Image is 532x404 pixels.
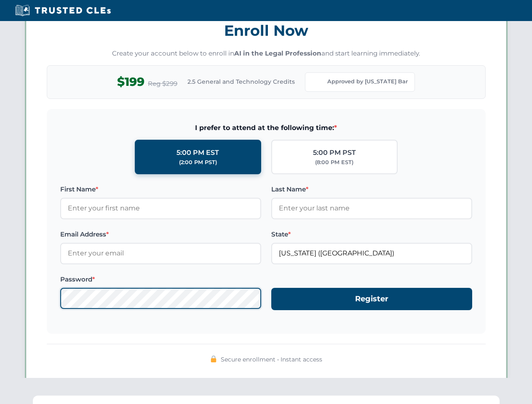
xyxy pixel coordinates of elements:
label: State [271,229,472,239]
span: Secure enrollment • Instant access [221,355,322,364]
label: Last Name [271,184,472,194]
div: 5:00 PM PST [313,147,356,158]
div: 5:00 PM EST [176,147,219,158]
img: Florida Bar [312,76,324,88]
input: Florida (FL) [271,243,472,264]
button: Register [271,288,472,310]
strong: AI in the Legal Profession [234,49,321,57]
p: Create your account below to enroll in and start learning immediately. [47,49,486,58]
span: 2.5 General and Technology Credits [187,77,295,86]
div: (8:00 PM EST) [315,158,353,167]
input: Enter your first name [60,198,261,219]
div: (2:00 PM PST) [179,158,217,167]
span: I prefer to attend at the following time: [60,122,472,133]
label: Email Address [60,229,261,239]
span: Approved by [US_STATE] Bar [327,77,408,86]
label: Password [60,274,261,284]
input: Enter your last name [271,198,472,219]
span: $199 [117,72,144,91]
img: Trusted CLEs [13,4,113,17]
span: Reg $299 [148,79,177,89]
input: Enter your email [60,243,261,264]
img: 🔒 [210,356,217,362]
h3: Enroll Now [47,17,486,44]
label: First Name [60,184,261,194]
